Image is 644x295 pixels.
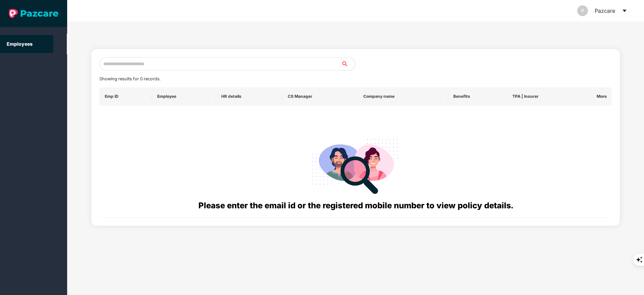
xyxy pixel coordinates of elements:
[7,41,33,47] a: Employees
[216,87,282,106] th: HR details
[307,131,404,199] img: svg+xml;base64,PHN2ZyB4bWxucz0iaHR0cDovL3d3dy53My5vcmcvMjAwMC9zdmciIHdpZHRoPSIyODgiIGhlaWdodD0iMj...
[448,87,507,106] th: Benefits
[586,87,612,106] th: More
[152,87,216,106] th: Employee
[99,87,152,106] th: Emp ID
[198,201,513,210] span: Please enter the email id or the registered mobile number to view policy details.
[581,5,584,16] span: P
[341,61,355,67] span: search
[622,8,627,13] span: caret-down
[507,87,586,106] th: TPA | Insurer
[341,57,355,71] button: search
[358,87,448,106] th: Company name
[99,76,160,81] span: Showing results for 0 records.
[282,87,358,106] th: CS Manager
